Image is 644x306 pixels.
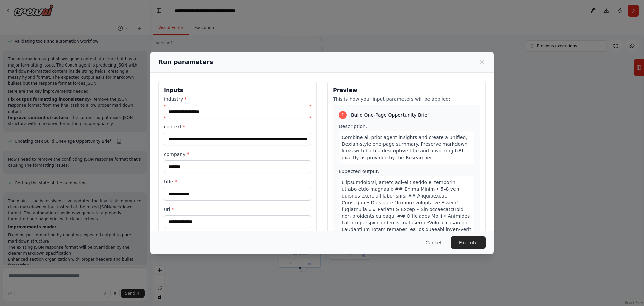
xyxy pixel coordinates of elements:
span: Expected output: [339,169,379,174]
div: 1 [339,111,347,119]
button: Cancel [420,236,447,249]
h3: Inputs [164,86,311,94]
p: This is how your input parameters will be applied: [333,96,480,102]
span: Combine all prior agent insights and create a unified, Dexian-style one-page summary. Preserve ma... [342,135,467,160]
label: url [164,206,311,213]
span: Description: [339,124,367,129]
label: title [164,178,311,185]
label: context [164,123,311,130]
span: Build One-Page Opportunity Brief [351,112,429,118]
label: industry [164,96,311,102]
label: company [164,151,311,158]
h2: Run parameters [158,57,213,67]
h3: Preview [333,86,480,94]
button: Execute [451,236,486,249]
